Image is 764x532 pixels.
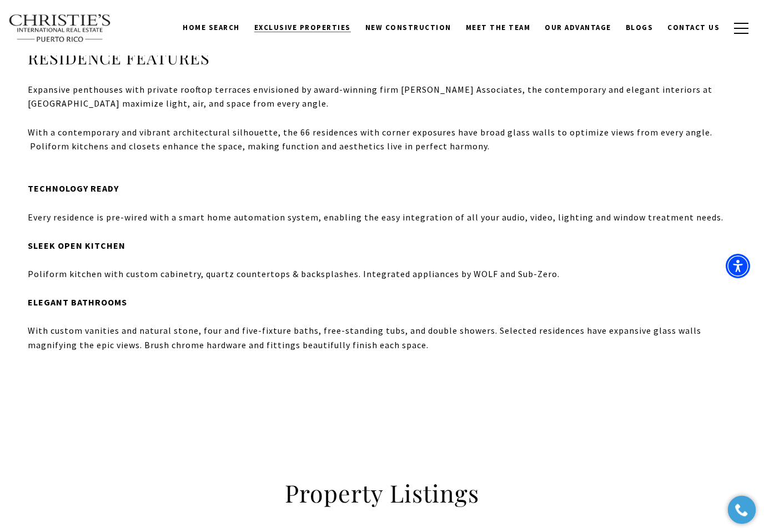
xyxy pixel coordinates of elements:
img: Christie's International Real Estate text transparent background [8,14,112,43]
span: Blogs [626,23,654,32]
a: Meet the Team [459,17,538,38]
span: New Construction [365,23,451,32]
div: Accessibility Menu [726,254,750,278]
a: Exclusive Properties [247,17,358,38]
div: Poliform kitchen with custom cabinetry, quartz countertops & backsplashes. Integrated appliances ... [28,239,736,295]
h3: RESIDENCE FEATURES [28,48,736,69]
div: Every residence is pre-wired with a smart home automation system, enabling the easy integration o... [28,182,736,238]
span: Our Advantage [545,23,611,32]
div: With custom vanities and natural stone, four and five-fixture baths, free-standing tubs, and doub... [28,295,736,352]
p: With a contemporary and vibrant architectural silhouette, the 66 residences with corner exposures... [28,126,736,168]
button: button [727,12,756,44]
span: Contact Us [667,23,720,32]
div: Expansive penthouses with private rooftop terraces envisioned by award-winning firm [PERSON_NAME]... [28,83,736,126]
h2: Property Listings [143,478,621,509]
a: Home Search [175,17,247,38]
span: Exclusive Properties [254,23,351,32]
strong: TECHNOLOGY READY [28,183,119,194]
strong: SLEEK OPEN KITCHEN [28,240,125,251]
strong: ELEGANT BATHROOMS [28,297,127,308]
a: Blogs [619,17,661,38]
a: Our Advantage [537,17,619,38]
a: New Construction [358,17,459,38]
